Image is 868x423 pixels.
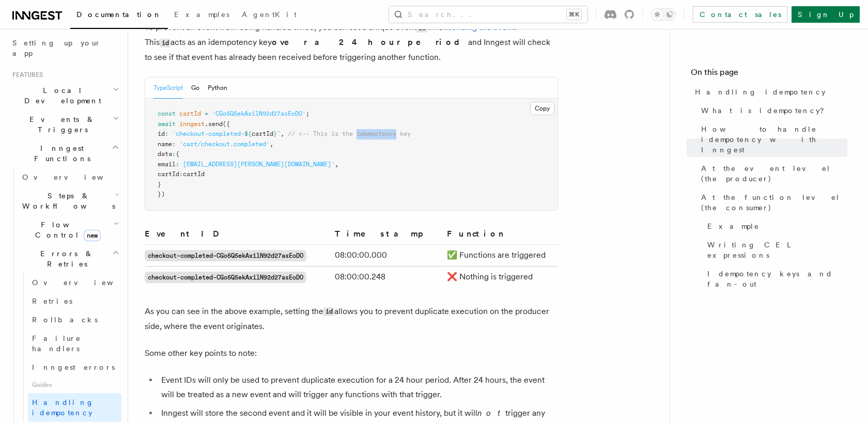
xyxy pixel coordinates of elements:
span: 'CGo5Q5ekAxilN92d27asEoDO' [212,110,306,117]
span: cartId [179,110,201,117]
code: id [323,307,334,316]
span: const [158,110,176,117]
span: id [158,130,165,137]
span: : [176,161,179,168]
th: Function [443,227,558,245]
a: What is idempotency? [697,101,847,120]
button: Local Development [8,81,121,110]
th: Event ID [145,227,331,245]
span: } [158,181,161,188]
a: Writing CEL expressions [703,236,847,264]
span: cartId [158,170,179,178]
span: Examples [174,10,229,19]
span: Local Development [8,85,113,106]
a: Examples [168,3,236,28]
a: Handling idempotency [691,83,847,101]
span: Setting up your app [12,39,101,57]
span: cartId [183,170,205,178]
p: Some other key points to note: [145,346,558,361]
span: `checkout-completed- [172,130,244,137]
span: Flow Control [18,220,114,240]
span: What is idempotency? [701,105,831,116]
span: name [158,140,172,148]
a: Rollbacks [28,310,121,329]
span: Writing CEL expressions [707,240,847,260]
button: TypeScript [153,77,183,99]
td: ✅ Functions are triggered [443,244,558,266]
a: Overview [28,273,121,292]
span: Handling idempotency [32,398,94,417]
span: // <-- This is the idempotency key [288,130,411,137]
strong: over a 24 hour period [272,37,468,47]
a: Setting up your app [8,34,121,62]
span: Features [8,71,43,79]
span: : [172,140,176,148]
span: Idempotency keys and fan-out [707,269,847,289]
a: Inngest errors [28,358,121,377]
button: Search...⌘K [389,6,587,23]
button: Steps & Workflows [18,186,121,215]
span: Events & Triggers [8,114,113,135]
span: data [158,150,172,158]
span: At the function level (the consumer) [701,192,847,213]
p: As you can see in the above example, setting the allows you to prevent duplicate execution on the... [145,304,558,334]
span: Documentation [76,10,162,19]
span: : [172,150,176,158]
td: 08:00:00.248 [331,266,443,288]
span: Errors & Retries [18,248,112,269]
th: Timestamp [331,227,443,245]
a: Failure handlers [28,329,121,358]
code: id [416,24,427,33]
a: Handling idempotency [28,393,121,422]
a: Sign Up [792,6,860,23]
span: How to handle idempotency with Inngest [701,124,847,155]
span: : [179,170,183,178]
span: } [273,130,277,137]
span: cartId [252,130,273,137]
span: ` [277,130,281,137]
code: id [160,39,171,48]
span: At the event level (the producer) [701,163,847,184]
span: , [270,140,273,148]
a: AgentKit [236,3,303,28]
span: : [165,130,168,137]
span: Inngest Functions [8,143,112,164]
span: email [158,161,176,168]
button: Go [191,77,199,99]
a: Documentation [70,3,168,29]
span: { [176,150,179,158]
button: Events & Triggers [8,110,121,139]
button: Python [208,77,227,99]
div: Errors & Retries [18,273,121,422]
button: Flow Controlnew [18,215,121,244]
span: ${ [244,130,252,137]
span: , [335,161,338,168]
button: Copy [530,102,554,115]
span: = [205,110,208,117]
span: Overview [32,278,138,287]
a: How to handle idempotency with Inngest [697,120,847,159]
span: Rollbacks [32,316,98,324]
span: Example [707,221,760,231]
span: [EMAIL_ADDRESS][PERSON_NAME][DOMAIN_NAME]' [183,161,335,168]
span: AgentKit [242,10,297,19]
span: Failure handlers [32,334,81,353]
p: To prevent an event from being handled twice, you can set a unique event when . This acts as an i... [145,20,558,65]
span: inngest [179,120,205,128]
span: 'cart/checkout.completed' [179,140,270,148]
a: Contact sales [693,6,787,23]
button: Errors & Retries [18,244,121,273]
em: not [477,408,505,418]
span: ({ [223,120,230,128]
a: At the function level (the consumer) [697,188,847,217]
td: ❌ Nothing is triggered [443,266,558,288]
a: Overview [18,168,121,186]
code: checkout-completed-CGo5Q5ekAxilN92d27asEoDO [145,272,306,283]
span: Guides [28,377,121,393]
a: Retries [28,292,121,310]
button: Inngest Functions [8,139,121,168]
span: .send [205,120,223,128]
span: new [84,230,101,241]
span: Retries [32,297,72,305]
span: Handling idempotency [695,87,826,97]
